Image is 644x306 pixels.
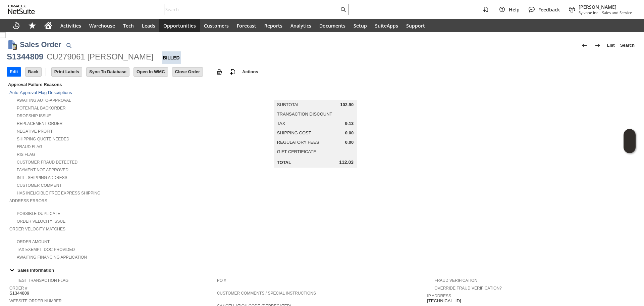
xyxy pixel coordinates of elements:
span: 0.00 [345,130,354,136]
span: Reports [264,23,282,29]
input: Print Labels [52,68,82,76]
a: Tech [119,19,138,32]
span: Leads [142,23,155,29]
a: Dropship Issue [17,114,51,118]
span: 112.03 [339,160,354,165]
span: Support [406,23,425,29]
svg: Home [44,21,52,30]
a: Order Velocity Issue [17,219,65,224]
a: Tax [277,121,285,126]
img: Next [594,41,602,49]
a: Payment not approved [17,168,68,172]
a: Possible Duplicate [17,211,60,216]
a: RIS flag [17,152,35,157]
a: IP Address [427,294,451,298]
span: Setup [354,23,367,29]
a: Recent Records [8,19,24,32]
span: Tech [123,23,134,29]
a: Has Ineligible Free Express Shipping [17,191,100,195]
a: Order Amount [17,239,50,244]
input: Search [164,5,339,13]
a: Shipping Quote Needed [17,137,69,141]
input: Close Order [172,68,203,76]
a: SuiteApps [371,19,402,32]
a: Regulatory Fees [277,140,319,145]
div: CU279061 [PERSON_NAME] [47,51,154,62]
a: Subtotal [277,102,300,107]
div: Shortcuts [24,19,40,32]
a: Support [402,19,429,32]
svg: Shortcuts [28,21,36,30]
span: 9.13 [345,121,354,126]
span: SuiteApps [375,23,398,29]
svg: Search [339,5,347,13]
span: 0.00 [345,140,354,145]
span: Feedback [538,6,560,13]
a: Customers [200,19,233,32]
a: Potential Backorder [17,106,66,111]
a: Analytics [286,19,315,32]
span: Oracle Guided Learning Widget. To move around, please hold and drag [624,141,636,154]
h1: Sales Order [20,39,61,50]
a: PO # [217,278,226,283]
div: S1344809 [7,51,43,62]
a: Transaction Discount [277,112,332,117]
span: Analytics [290,23,311,29]
span: - [599,10,601,15]
a: Activities [56,19,85,32]
a: Test Transaction Flag [17,278,68,283]
td: Sales Information [7,266,637,274]
a: Gift Certificate [277,149,316,154]
span: Customers [204,23,229,29]
a: Auto-Approval Flag Descriptions [9,90,72,95]
div: Billed [162,51,181,64]
span: [PERSON_NAME] [579,4,632,10]
a: Search [618,40,637,51]
a: Negative Profit [17,129,53,134]
svg: logo [8,5,35,14]
a: Forecast [233,19,260,32]
input: Open In WMC [134,68,168,76]
span: Documents [319,23,345,29]
span: Sales and Service [602,10,632,15]
a: Total [277,160,291,165]
a: Website Order Number [9,299,62,303]
a: Leads [138,19,159,32]
a: Actions [239,69,261,74]
input: Edit [7,68,21,76]
a: Awaiting Auto-Approval [17,98,71,103]
a: Fraud Flag [17,144,42,149]
svg: Recent Records [12,21,20,30]
img: add-record.svg [229,68,237,76]
a: Intl. Shipping Address [17,175,67,180]
input: Back [25,68,41,76]
a: Order # [9,286,27,291]
a: Awaiting Financing Application [17,255,87,260]
a: Setup [350,19,371,32]
a: Home [40,19,56,32]
span: 102.90 [340,102,354,107]
caption: Summary [274,89,357,100]
img: Previous [580,41,588,49]
span: S1344809 [9,291,29,296]
a: Fraud Verification [434,278,477,283]
a: Warehouse [85,19,119,32]
input: Sync To Database [87,68,129,76]
span: Forecast [237,23,256,29]
span: Help [509,6,520,13]
span: Sylvane Inc [579,10,598,15]
a: Customer Comments / Special Instructions [217,291,316,296]
a: Address Errors [9,199,47,203]
span: Warehouse [89,23,115,29]
a: Order Velocity Matches [9,227,65,231]
div: Approval Failure Reasons [7,81,214,88]
iframe: Click here to launch Oracle Guided Learning Help Panel [624,129,636,153]
a: Override Fraud Verification? [434,286,501,291]
a: Shipping Cost [277,130,311,135]
span: Opportunities [163,23,196,29]
span: Activities [60,23,81,29]
span: [TECHNICAL_ID] [427,298,461,304]
a: Customer Comment [17,183,62,188]
img: Quick Find [65,41,73,49]
a: Customer Fraud Detected [17,160,77,165]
